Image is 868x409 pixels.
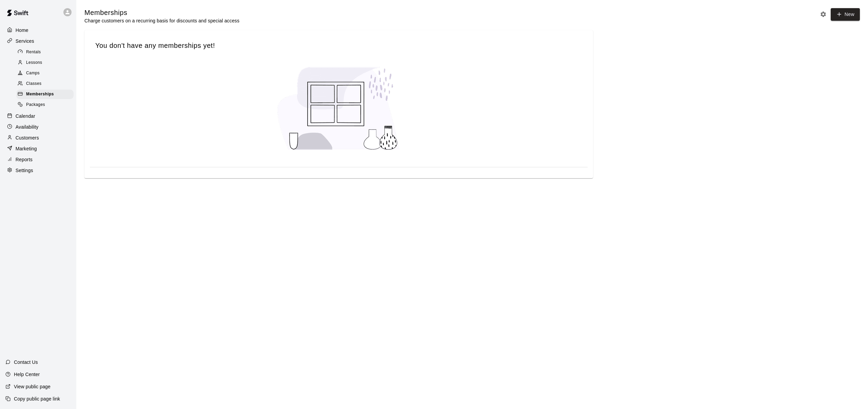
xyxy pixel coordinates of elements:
[84,17,239,24] p: Charge customers on a recurring basis for discounts and special access
[26,91,54,98] span: Memberships
[14,359,38,366] p: Contact Us
[95,41,582,50] span: You don't have any memberships yet!
[16,89,76,100] a: Memberships
[16,79,76,89] a: Classes
[16,100,74,110] div: Packages
[16,38,34,44] p: Services
[5,144,71,154] a: Marketing
[16,79,74,89] div: Classes
[16,58,74,68] div: Lessons
[271,61,407,156] img: No memberships created
[16,27,28,34] p: Home
[16,167,33,174] p: Settings
[831,8,860,21] a: New
[84,8,239,17] h5: Memberships
[16,113,35,119] p: Calendar
[16,145,37,152] p: Marketing
[16,124,39,130] p: Availability
[16,68,76,79] a: Camps
[16,48,74,57] div: Rentals
[26,49,41,56] span: Rentals
[26,101,45,108] span: Packages
[16,69,74,78] div: Camps
[14,383,51,390] p: View public page
[5,165,71,175] a: Settings
[26,80,41,87] span: Classes
[16,156,33,163] p: Reports
[16,90,74,99] div: Memberships
[5,36,71,46] a: Services
[26,70,40,77] span: Camps
[14,395,60,402] p: Copy public page link
[16,134,39,141] p: Customers
[16,57,76,68] a: Lessons
[26,59,42,66] span: Lessons
[5,25,71,35] a: Home
[16,100,76,110] a: Packages
[16,47,76,57] a: Rentals
[5,111,71,121] a: Calendar
[5,122,71,132] a: Availability
[5,133,71,143] a: Customers
[818,9,828,19] button: Memberships settings
[5,154,71,165] a: Reports
[14,371,40,378] p: Help Center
